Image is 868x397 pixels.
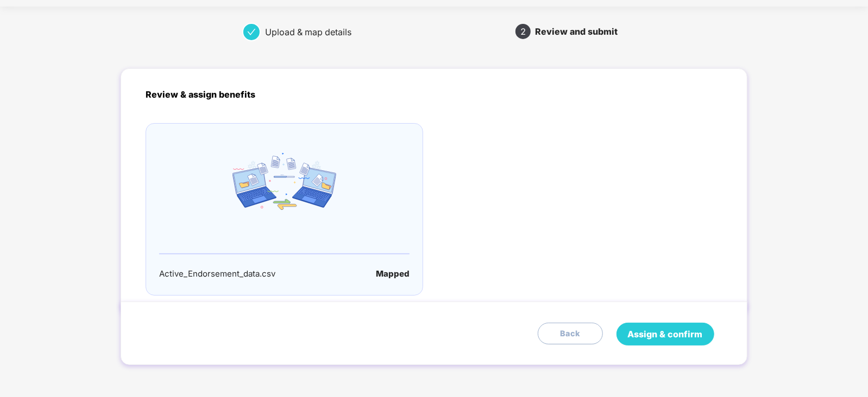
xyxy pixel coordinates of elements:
[520,27,526,36] span: 2
[538,323,603,344] button: Back
[628,328,703,341] span: Assign & confirm
[146,88,722,101] p: Review & assign benefits
[617,323,714,345] button: Assign & confirm
[560,328,581,340] span: Back
[232,153,336,210] img: email_icon
[159,267,275,280] div: Active_Endorsement_data.csv
[535,23,618,40] div: Review and submit
[376,267,410,280] div: Mapped
[265,23,360,41] div: Upload & map details
[247,28,256,36] span: check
